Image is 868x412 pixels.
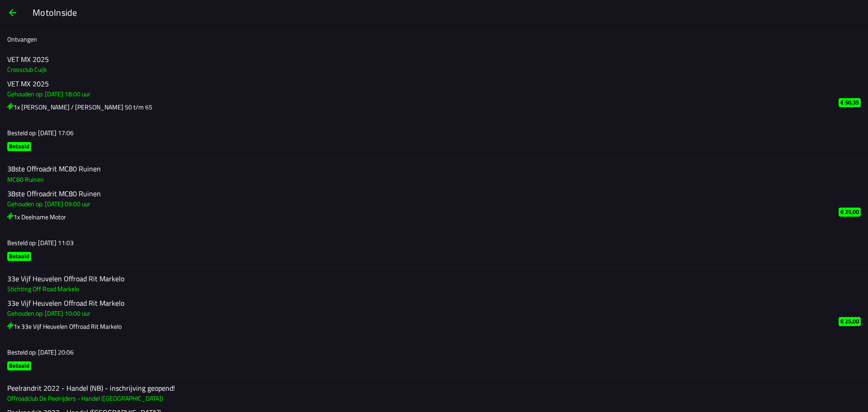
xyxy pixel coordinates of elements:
[7,188,101,199] font: 38ste Offroadrit MC80 Ruinen
[7,163,101,174] font: 38ste Offroadrit MC80 Ruinen
[7,298,124,308] font: 33e Vijf Heuvelen Offroad Rit Markelo
[7,273,124,284] font: 33e Vijf Heuvelen Offroad Rit Markelo
[9,361,29,370] font: Betaald
[7,393,163,403] font: Offroadclub De Peelrijders - Handel ([GEOGRAPHIC_DATA])
[840,207,859,216] font: € 25,00
[7,284,79,294] font: Stichting Off Road Markelo
[7,34,37,44] font: Ontvangen
[7,89,90,99] font: Gehouden op: [DATE] 18:00 uur
[7,199,90,208] font: Gehouden op: [DATE] 09:00 uur
[7,65,47,74] font: Crossclub Cuijk
[840,317,859,326] font: € 25,00
[7,175,44,184] font: MC80 Ruinen
[7,347,74,357] font: Besteld op: [DATE] 20:06
[14,322,122,331] font: 1x 33e Vijf Heuvelen Offroad Rit Markelo
[14,212,66,222] font: 1x Deelname Motor
[7,128,74,137] font: Besteld op: [DATE] 17:06
[7,383,175,393] font: Peelrandrit 2022 - Handel (NB) - inschrijving geopend!
[7,78,49,89] font: VET MX 2025
[9,251,29,260] font: Betaald
[7,54,49,65] font: VET MX 2025
[9,142,29,151] font: Betaald
[7,308,90,318] font: Gehouden op: [DATE] 10:00 uur
[7,238,74,247] font: Besteld op: [DATE] 11:03
[14,102,152,112] font: 1x [PERSON_NAME] / [PERSON_NAME] 50 t/m 65
[840,98,859,107] font: € 50,35
[33,5,77,19] font: MotoInside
